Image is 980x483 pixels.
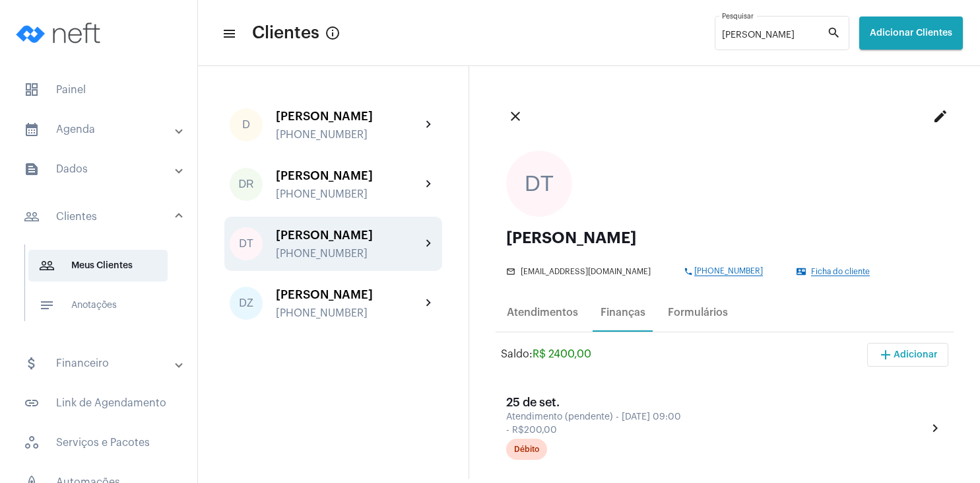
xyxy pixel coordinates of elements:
div: [PHONE_NUMBER] [276,188,421,200]
div: Saldo: [501,348,591,360]
mat-expansion-panel-header: sidenav iconClientes [8,196,197,238]
span: sidenav icon [24,82,40,98]
span: R$ 2400,00 [533,349,591,359]
div: Formulários [668,307,728,318]
div: Atendimento (pendente) - [DATE] 09:00 [506,412,924,422]
span: Ficha do cliente [811,268,870,276]
mat-icon: close [507,108,523,124]
mat-icon: search [827,25,843,41]
input: Pesquisar [722,30,827,41]
mat-panel-title: Dados [24,161,176,177]
mat-icon: add [878,347,894,363]
mat-icon: chevron_right [421,117,437,133]
mat-icon: sidenav icon [24,209,40,225]
span: [PHONE_NUMBER] [694,267,763,276]
div: [PERSON_NAME] [276,110,421,123]
div: DZ [230,287,263,320]
div: D [230,108,263,141]
span: Link de Agendamento [13,387,184,419]
mat-icon: chevron_right [421,236,437,252]
span: sidenav icon [24,435,40,451]
mat-icon: sidenav icon [24,355,40,371]
button: Adicionar [867,343,948,367]
div: Finanças [601,307,645,318]
span: Anotações [28,289,168,321]
mat-panel-title: Clientes [24,209,176,225]
mat-icon: chevron_right [421,176,437,192]
mat-icon: contact_mail [797,267,807,276]
mat-icon: sidenav icon [39,258,55,274]
mat-expansion-panel-header: sidenav iconDados [8,153,197,185]
div: [PERSON_NAME] [276,169,421,182]
mat-expansion-panel-header: sidenav iconFinanceiro [8,348,197,379]
mat-icon: chevron_right [421,295,437,311]
mat-icon: sidenav icon [24,122,40,137]
div: [PHONE_NUMBER] [276,129,421,141]
mat-icon: chevron_right [927,420,943,436]
mat-panel-title: Financeiro [24,355,176,371]
div: Débito [514,445,539,454]
mat-icon: mail_outline [506,267,517,276]
mat-icon: sidenav icon [39,297,55,313]
mat-icon: Button that displays a tooltip when focused or hovered over [325,25,341,41]
div: [PHONE_NUMBER] [276,248,421,260]
div: 25 de set. [506,396,927,409]
span: [EMAIL_ADDRESS][DOMAIN_NAME] [521,268,651,276]
button: Button that displays a tooltip when focused or hovered over [319,20,346,46]
mat-icon: edit [932,108,948,124]
mat-icon: sidenav icon [24,161,40,177]
button: Adicionar Clientes [859,17,963,50]
mat-expansion-panel-header: sidenav iconAgenda [8,114,197,145]
span: Meus Clientes [28,250,168,281]
div: DT [506,151,572,217]
span: Painel [13,74,184,106]
span: Adicionar Clientes [870,28,952,38]
div: DT [230,227,263,260]
div: sidenav iconClientes [8,238,197,340]
mat-icon: sidenav icon [222,26,235,42]
span: Adicionar [878,350,938,359]
span: Clientes [252,22,319,44]
div: [PERSON_NAME] [276,288,421,301]
span: Serviços e Pacotes [13,427,184,459]
div: Atendimentos [507,307,578,318]
div: [PERSON_NAME] [506,230,943,246]
div: [PERSON_NAME] [276,229,421,242]
mat-icon: phone [684,267,694,276]
mat-panel-title: Agenda [24,122,176,137]
mat-icon: sidenav icon [24,395,40,411]
div: DR [230,168,263,201]
div: - R$200,00 [506,426,924,435]
div: [PHONE_NUMBER] [276,307,421,319]
img: logo-neft-novo-2.png [11,7,110,59]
